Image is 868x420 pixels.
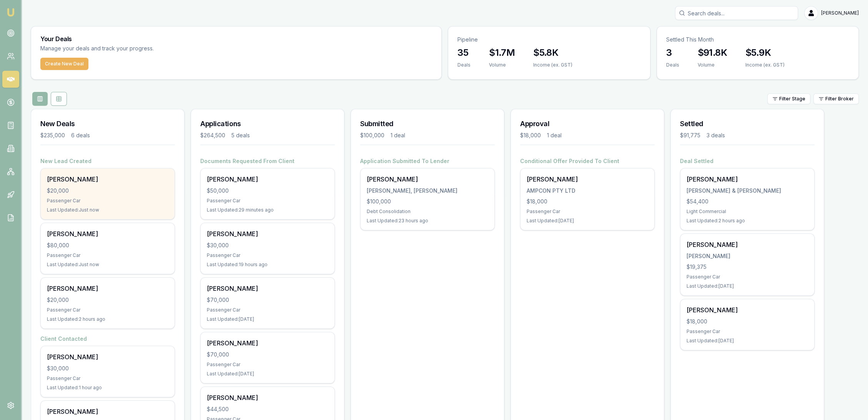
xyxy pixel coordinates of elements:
span: Filter Stage [779,96,805,102]
div: [PERSON_NAME] [47,352,168,362]
div: 6 deals [71,132,90,139]
div: Debt Consolidation [367,208,488,215]
div: Last Updated: 2 hours ago [687,218,808,224]
h3: $91.8K [698,47,727,59]
h3: $1.7M [489,47,515,59]
div: [PERSON_NAME] [47,229,168,238]
h4: New Lead Created [40,157,175,165]
div: $19,375 [687,263,808,271]
div: [PERSON_NAME] [207,338,328,348]
h4: Client Contacted [40,335,175,343]
p: Settled This Month [666,36,850,43]
div: $20,000 [47,187,168,195]
div: [PERSON_NAME] [47,175,168,184]
div: $20,000 [47,296,168,304]
h4: Conditional Offer Provided To Client [520,157,655,165]
button: Filter Stage [767,93,810,104]
img: emu-icon-u.png [6,8,15,17]
div: Last Updated: [DATE] [527,218,648,224]
div: $18,000 [687,318,808,325]
div: Last Updated: Just now [47,262,168,268]
div: $50,000 [207,187,328,195]
div: [PERSON_NAME] [687,175,808,184]
div: Passenger Car [207,307,328,313]
div: $70,000 [207,351,328,358]
div: 1 deal [547,132,562,139]
div: $70,000 [207,296,328,304]
div: [PERSON_NAME] [47,407,168,416]
div: Last Updated: [DATE] [687,283,808,289]
div: $44,500 [207,405,328,413]
div: Passenger Car [207,198,328,204]
h3: $5.8K [533,47,572,59]
h4: Documents Requested From Client [200,157,335,165]
div: 3 deals [707,132,725,139]
div: Light Commercial [687,208,808,215]
h3: Applications [200,118,335,129]
div: $18,000 [520,132,541,139]
div: $30,000 [47,365,168,372]
div: [PERSON_NAME] [367,175,488,184]
div: $18,000 [527,198,648,205]
h3: 35 [457,47,471,59]
input: Search deals [675,6,798,20]
span: [PERSON_NAME] [821,10,859,16]
div: $91,775 [680,132,700,139]
div: [PERSON_NAME] [207,284,328,293]
div: Last Updated: [DATE] [207,316,328,322]
div: Passenger Car [527,208,648,215]
div: Passenger Car [47,252,168,258]
div: Last Updated: 1 hour ago [47,385,168,391]
div: Passenger Car [687,274,808,280]
div: Passenger Car [47,307,168,313]
p: Manage your deals and track your progress. [40,44,237,53]
div: $54,400 [687,198,808,205]
div: Volume [698,62,727,68]
h3: Your Deals [40,36,432,42]
div: $235,000 [40,132,65,139]
div: Passenger Car [47,198,168,204]
div: 1 deal [391,132,405,139]
div: [PERSON_NAME] [47,284,168,293]
div: [PERSON_NAME] [207,393,328,402]
button: Create New Deal [40,58,88,70]
p: Pipeline [457,36,641,43]
h4: Application Submitted To Lender [360,157,495,165]
div: Last Updated: [DATE] [207,371,328,377]
div: Deals [457,62,471,68]
div: [PERSON_NAME] [207,175,328,184]
div: Income (ex. GST) [745,62,785,68]
div: Last Updated: [DATE] [687,338,808,344]
div: Deals [666,62,679,68]
div: Volume [489,62,515,68]
div: [PERSON_NAME] [687,240,808,249]
div: $264,500 [200,132,225,139]
h3: Submitted [360,118,495,129]
div: 5 deals [231,132,250,139]
div: [PERSON_NAME] [207,229,328,238]
div: $100,000 [367,198,488,205]
div: Last Updated: Just now [47,207,168,213]
div: Passenger Car [687,328,808,335]
div: Passenger Car [207,252,328,258]
h3: $5.9K [745,47,785,59]
div: $80,000 [47,242,168,249]
div: Last Updated: 29 minutes ago [207,207,328,213]
div: [PERSON_NAME] & [PERSON_NAME] [687,187,808,195]
div: Income (ex. GST) [533,62,572,68]
h3: Settled [680,118,815,129]
div: [PERSON_NAME] [687,305,808,315]
div: $100,000 [360,132,384,139]
button: Filter Broker [813,93,859,104]
div: AMPCON PTY LTD [527,187,648,195]
div: $30,000 [207,242,328,249]
span: Filter Broker [825,96,854,102]
div: Passenger Car [207,362,328,368]
div: Last Updated: 23 hours ago [367,218,488,224]
h3: 3 [666,47,679,59]
div: [PERSON_NAME] [687,252,808,260]
div: [PERSON_NAME], [PERSON_NAME] [367,187,488,195]
div: Last Updated: 2 hours ago [47,316,168,322]
div: Last Updated: 19 hours ago [207,262,328,268]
